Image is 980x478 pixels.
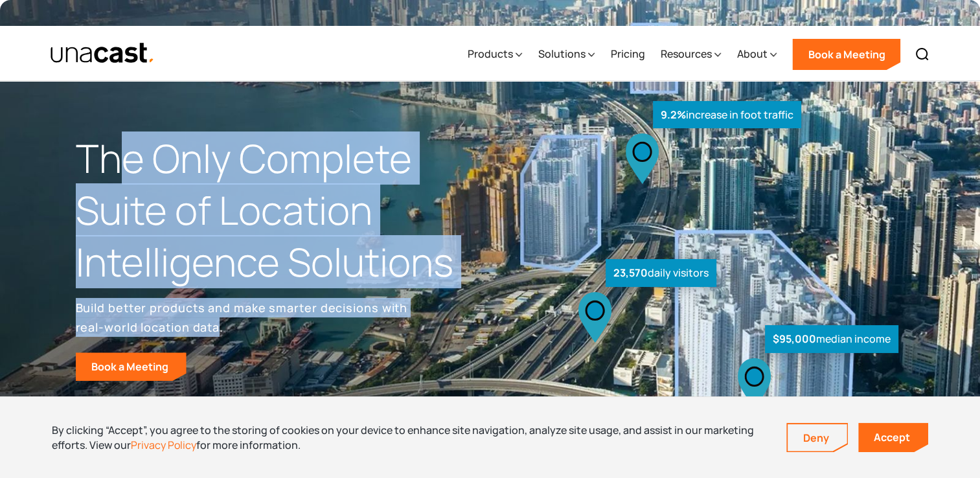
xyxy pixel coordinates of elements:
[915,47,930,62] img: Search icon
[76,298,413,337] p: Build better products and make smarter decisions with real-world location data.
[773,332,816,346] strong: $95,000
[538,46,585,62] div: Solutions
[76,352,187,381] a: Book a Meeting
[613,266,648,280] strong: 23,570
[50,42,155,65] a: home
[467,28,522,81] div: Products
[858,423,928,452] a: Accept
[736,28,777,81] div: About
[467,46,512,62] div: Products
[660,46,711,62] div: Resources
[52,423,767,452] div: By clicking “Accept”, you agree to the storing of cookies on your device to enhance site navigati...
[653,101,801,129] div: increase in foot traffic
[50,42,155,65] img: Unacast text logo
[660,28,721,81] div: Resources
[538,28,595,81] div: Solutions
[661,108,686,122] strong: 9.2%
[788,424,847,451] a: Deny
[610,28,644,81] a: Pricing
[792,39,900,70] a: Book a Meeting
[76,133,490,288] h1: The Only Complete Suite of Location Intelligence Solutions
[736,46,767,62] div: About
[131,438,196,452] a: Privacy Policy
[765,325,898,353] div: median income
[606,259,716,287] div: daily visitors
